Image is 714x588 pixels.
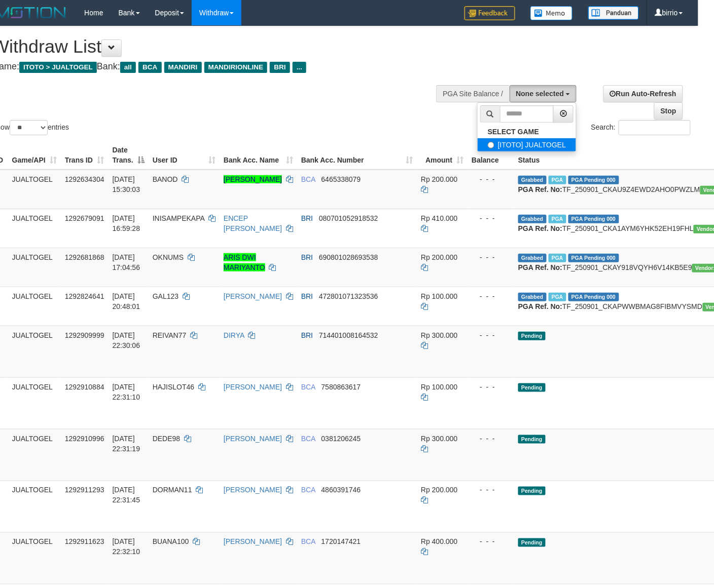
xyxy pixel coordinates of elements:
span: Rp 300.000 [421,331,457,339]
span: INISAMPEKAPA [153,214,204,222]
span: Rp 300.000 [421,435,457,443]
span: Marked by biranggota2 [549,215,566,223]
td: JUALTOGEL [8,287,61,326]
span: Copy 690801028693538 to clipboard [319,253,378,261]
a: [PERSON_NAME] [224,292,282,300]
span: Pending [518,538,546,547]
span: BUANA100 [153,538,189,546]
th: Game/API: activate to sort column ascending [8,141,61,170]
span: DORMAN11 [153,486,192,494]
span: Rp 400.000 [421,538,457,546]
span: BCA [301,435,315,443]
a: [PERSON_NAME] [224,486,282,494]
td: JUALTOGEL [8,326,61,377]
a: ENCEP [PERSON_NAME] [224,214,282,232]
span: [DATE] 22:31:45 [113,486,140,504]
span: [DATE] 17:04:56 [113,253,140,271]
span: PGA Pending [568,176,619,184]
div: - - - [472,485,510,495]
span: Rp 100.000 [421,292,457,300]
span: Pending [518,332,546,340]
input: Search: [619,120,691,135]
span: Rp 410.000 [421,214,457,222]
td: JUALTOGEL [8,532,61,584]
span: Grabbed [518,215,547,223]
span: OKNUMS [153,253,184,261]
span: BCA [301,383,315,391]
span: REIVAN77 [153,331,187,339]
span: 1292910884 [65,383,104,391]
th: Date Trans.: activate to sort column descending [109,141,149,170]
td: JUALTOGEL [8,429,61,481]
th: User ID: activate to sort column ascending [149,141,220,170]
img: panduan.png [588,6,639,20]
span: GAL123 [153,292,178,300]
div: - - - [472,252,510,262]
span: Rp 200.000 [421,175,457,183]
th: Trans ID: activate to sort column ascending [61,141,109,170]
b: PGA Ref. No: [518,302,562,310]
a: [PERSON_NAME] [224,435,282,443]
span: Rp 100.000 [421,383,457,391]
th: Balance [468,141,514,170]
span: 1292634304 [65,175,104,183]
a: DIRYA [224,331,244,339]
th: Bank Acc. Number: activate to sort column ascending [297,141,417,170]
b: PGA Ref. No: [518,263,562,271]
a: [PERSON_NAME] [224,538,282,546]
span: [DATE] 16:59:28 [113,214,140,232]
span: [DATE] 22:31:19 [113,435,140,453]
span: 1292679091 [65,214,104,222]
span: Pending [518,487,546,495]
span: 1292909999 [65,331,104,339]
span: BRI [301,253,313,261]
a: ARIS DWI MARIYANTO [224,253,265,271]
span: BCA [301,486,315,494]
span: all [120,62,136,73]
span: Marked by biranggota2 [549,254,566,262]
span: Rp 200.000 [421,486,457,494]
span: Copy 714401008164532 to clipboard [319,331,378,339]
span: 1292911623 [65,538,104,546]
div: - - - [472,174,510,184]
span: Rp 200.000 [421,253,457,261]
b: SELECT GAME [488,128,539,136]
a: SELECT GAME [478,125,576,138]
span: Copy 7580863617 to clipboard [322,383,361,391]
span: Copy 6465338079 to clipboard [322,175,361,183]
img: Feedback.jpg [465,6,515,20]
span: BCA [138,62,161,73]
label: [ITOTO] JUALTOGEL [478,138,576,151]
div: - - - [472,537,510,547]
span: BCA [301,175,315,183]
span: None selected [516,90,564,98]
span: PGA Pending [568,293,619,301]
div: - - - [472,330,510,340]
span: MANDIRI [164,62,202,73]
b: PGA Ref. No: [518,185,562,193]
div: PGA Site Balance / [436,85,509,102]
span: HAJISLOT46 [153,383,194,391]
a: Stop [654,102,683,120]
span: ITOTO > JUALTOGEL [19,62,97,73]
a: Run Auto-Refresh [603,85,683,102]
span: Copy 4860391746 to clipboard [322,486,361,494]
span: [DATE] 22:31:10 [113,383,140,401]
div: - - - [472,291,510,301]
td: JUALTOGEL [8,377,61,429]
select: Showentries [10,120,48,135]
span: 1292911293 [65,486,104,494]
span: Pending [518,383,546,392]
span: [DATE] 22:30:06 [113,331,140,349]
td: JUALTOGEL [8,248,61,287]
span: Copy 472801071323536 to clipboard [319,292,378,300]
span: ... [293,62,306,73]
th: Amount: activate to sort column ascending [417,141,468,170]
div: - - - [472,382,510,392]
span: [DATE] 20:48:01 [113,292,140,310]
span: BRI [301,292,313,300]
span: 1292910996 [65,435,104,443]
td: JUALTOGEL [8,170,61,209]
td: JUALTOGEL [8,209,61,248]
span: DEDE98 [153,435,180,443]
